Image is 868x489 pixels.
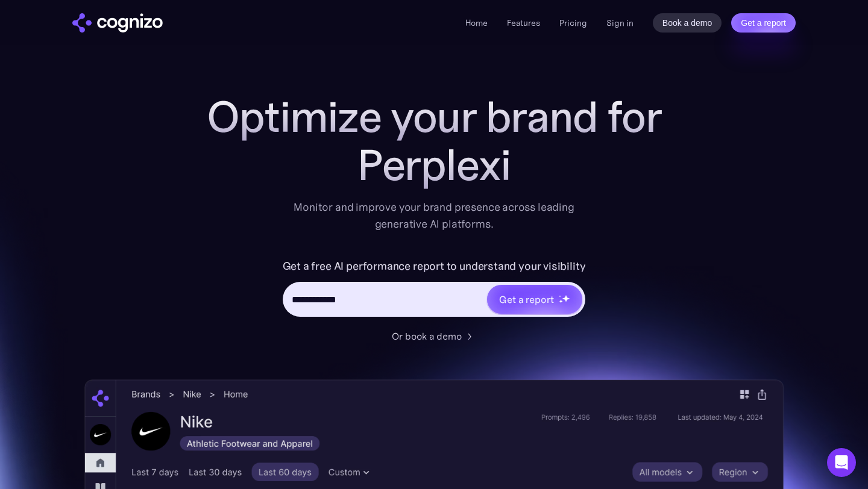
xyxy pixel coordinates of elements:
img: star [559,299,563,304]
a: Get a report [731,13,796,33]
div: Monitor and improve your brand presence across leading generative AI platforms. [286,199,582,232]
img: cognizo logo [72,13,163,33]
label: Get a free AI performance report to understand your visibility [283,257,586,276]
a: Features [507,17,540,28]
div: Or book a demo [392,329,462,343]
form: Hero URL Input Form [283,257,586,323]
a: home [72,13,163,33]
a: Get a reportstarstarstar [486,284,583,315]
div: Get a report [499,292,553,307]
a: Sign in [606,16,634,30]
img: star [559,295,561,297]
div: Open Intercom Messenger [827,448,856,477]
a: Book a demo [653,13,722,33]
img: star [562,294,570,302]
a: Pricing [559,17,587,28]
a: Home [465,17,488,28]
h1: Optimize your brand for [193,93,675,141]
a: Or book a demo [392,329,476,343]
div: Perplexi [193,141,675,189]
